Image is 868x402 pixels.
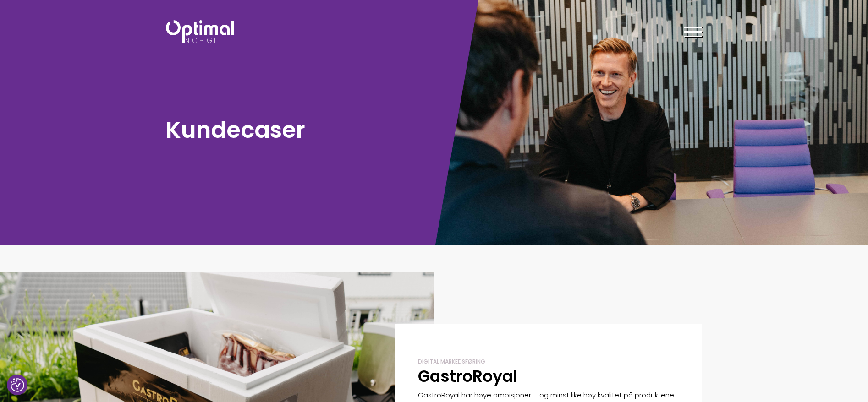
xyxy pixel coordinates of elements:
[11,378,24,392] img: Revisit consent button
[418,366,679,387] h2: GastroRoyal
[11,378,24,392] button: Samtykkepreferanser
[418,358,679,366] div: Digital markedsføring
[166,20,234,43] img: Optimal Norge
[166,115,429,145] h1: Kundecaser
